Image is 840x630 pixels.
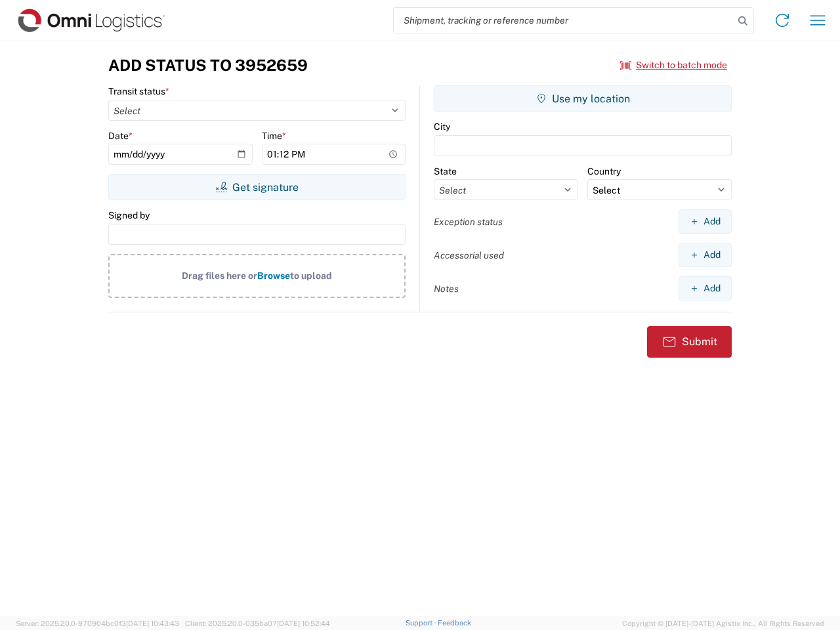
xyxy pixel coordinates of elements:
[679,209,732,234] button: Add
[434,121,450,133] label: City
[434,85,732,112] button: Use my location
[277,619,330,627] span: [DATE] 10:52:44
[126,619,179,627] span: [DATE] 10:43:43
[406,619,438,627] a: Support
[679,243,732,267] button: Add
[438,619,471,627] a: Feedback
[185,619,330,627] span: Client: 2025.20.0-035ba07
[108,130,133,142] label: Date
[434,283,459,295] label: Notes
[108,174,406,200] button: Get signature
[434,216,503,228] label: Exception status
[394,8,734,33] input: Shipment, tracking or reference number
[679,276,732,301] button: Add
[108,209,150,221] label: Signed by
[182,270,257,281] span: Drag files here or
[262,130,286,142] label: Time
[622,618,824,629] span: Copyright © [DATE]-[DATE] Agistix Inc., All Rights Reserved
[587,165,621,177] label: Country
[647,326,732,358] button: Submit
[290,270,332,281] span: to upload
[16,619,179,627] span: Server: 2025.20.0-970904bc0f3
[108,56,308,75] h3: Add Status to 3952659
[434,165,457,177] label: State
[108,85,169,97] label: Transit status
[257,270,290,281] span: Browse
[620,54,727,76] button: Switch to batch mode
[434,249,504,261] label: Accessorial used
